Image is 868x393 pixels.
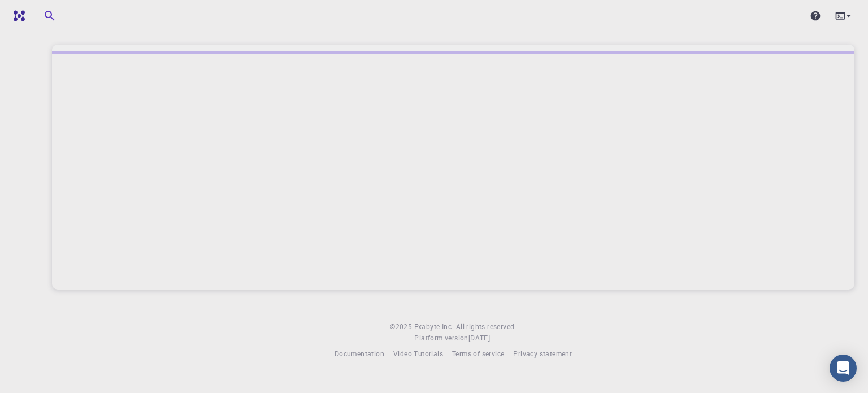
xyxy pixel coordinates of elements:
span: [DATE] . [468,333,492,342]
span: Platform version [414,332,468,344]
span: Terms of service [452,349,504,358]
span: Privacy statement [513,349,572,358]
a: Documentation [335,348,384,360]
a: Exabyte Inc. [414,321,454,332]
span: Exabyte Inc. [414,322,454,331]
img: logo [9,10,25,21]
span: Documentation [335,349,384,358]
span: © 2025 [390,321,414,332]
a: Video Tutorials [393,348,443,360]
a: [DATE]. [468,332,492,344]
a: Privacy statement [513,348,572,360]
a: Terms of service [452,348,504,360]
span: Video Tutorials [393,349,443,358]
div: Open Intercom Messenger [830,355,857,382]
span: All rights reserved. [456,321,517,332]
